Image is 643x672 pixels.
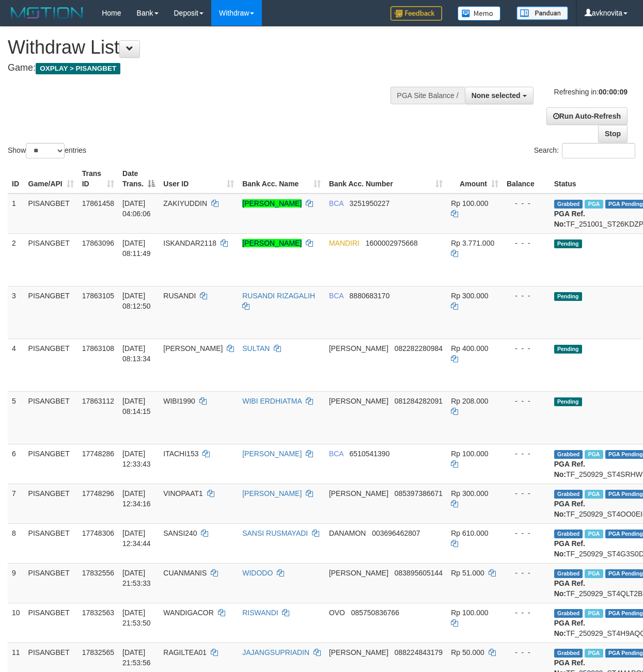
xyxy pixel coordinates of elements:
a: RUSANDI RIZAGALIH [242,292,315,300]
span: OXPLAY > PISANGBET [36,63,120,74]
div: - - - [507,343,546,354]
span: ZAKIYUDDIN [163,199,207,207]
span: Grabbed [554,649,583,658]
b: PGA Ref. No: [554,619,585,637]
span: Rp 100.000 [451,199,488,207]
th: Bank Acc. Name: activate to sort column ascending [238,164,325,194]
span: BCA [329,450,343,458]
span: BCA [329,199,343,207]
span: 17748286 [82,450,114,458]
span: Copy 8880683170 to clipboard [350,292,390,300]
span: Rp 208.000 [451,397,488,405]
b: PGA Ref. No: [554,460,585,478]
td: PISANGBET [24,484,78,523]
td: PISANGBET [24,233,78,286]
span: [DATE] 21:53:33 [122,569,151,587]
img: MOTION_logo.png [8,5,86,21]
span: Rp 400.000 [451,344,488,353]
span: DANAMON [329,529,366,537]
div: - - - [507,449,546,459]
a: WIDODO [242,569,273,577]
span: MANDIRI [329,239,359,247]
a: SULTAN [242,344,270,353]
span: Copy 088224843179 to clipboard [395,648,443,657]
div: - - - [507,198,546,209]
span: Rp 51.000 [451,569,484,577]
span: RAGILTEA01 [163,648,207,657]
span: Marked by avksona [585,530,603,538]
span: SANSI240 [163,529,197,537]
td: PISANGBET [24,391,78,444]
span: Rp 300.000 [451,489,488,498]
span: 17748306 [82,529,114,537]
input: Search: [562,143,635,158]
span: 17832556 [82,569,114,577]
td: PISANGBET [24,563,78,603]
span: Copy 3251950227 to clipboard [350,199,390,207]
td: 8 [8,523,24,563]
div: - - - [507,528,546,538]
a: [PERSON_NAME] [242,450,302,458]
span: 17863096 [82,239,114,247]
a: [PERSON_NAME] [242,199,302,207]
span: Rp 610.000 [451,529,488,537]
img: Button%20Memo.svg [458,6,501,21]
span: [DATE] 12:34:44 [122,529,151,548]
a: Run Auto-Refresh [546,107,628,125]
span: [PERSON_NAME] [329,344,388,353]
span: [DATE] 08:11:49 [122,239,151,258]
span: Marked by avkwilly [585,200,603,209]
div: - - - [507,396,546,406]
span: 17861458 [82,199,114,207]
a: RISWANDI [242,609,278,617]
span: [PERSON_NAME] [329,397,388,405]
div: - - - [507,607,546,618]
span: Pending [554,345,582,354]
span: Marked by avksona [585,450,603,459]
span: [DATE] 12:33:43 [122,450,151,468]
td: PISANGBET [24,286,78,339]
a: JAJANGSUPRIADIN [242,648,309,657]
a: [PERSON_NAME] [242,489,302,498]
td: 5 [8,391,24,444]
span: [PERSON_NAME] [163,344,223,353]
b: PGA Ref. No: [554,539,585,558]
img: panduan.png [516,6,568,20]
span: Pending [554,239,582,248]
a: [PERSON_NAME] [242,239,302,247]
span: 17863108 [82,344,114,353]
span: Copy 003696462807 to clipboard [372,529,420,537]
td: PISANGBET [24,339,78,391]
span: 17832565 [82,648,114,657]
th: Balance [503,164,550,194]
span: [PERSON_NAME] [329,648,388,657]
td: 9 [8,563,24,603]
span: [DATE] 21:53:50 [122,609,151,627]
div: PGA Site Balance / [390,87,465,104]
span: Grabbed [554,200,583,209]
button: None selected [465,87,534,104]
span: None selected [472,91,521,100]
span: Marked by avknovia [585,609,603,618]
span: [DATE] 12:34:16 [122,489,151,508]
span: Copy 085397386671 to clipboard [395,489,443,498]
th: Game/API: activate to sort column ascending [24,164,78,194]
td: PISANGBET [24,444,78,484]
span: WIBI1990 [163,397,195,405]
span: RUSANDI [163,292,196,300]
span: Copy 082282280984 to clipboard [395,344,443,353]
td: 7 [8,484,24,523]
div: - - - [507,291,546,301]
span: [DATE] 08:13:34 [122,344,151,363]
b: PGA Ref. No: [554,579,585,598]
select: Showentries [26,143,65,158]
span: Refreshing in: [554,88,628,96]
b: PGA Ref. No: [554,210,585,228]
div: - - - [507,647,546,658]
td: 3 [8,286,24,339]
td: 6 [8,444,24,484]
span: 17863105 [82,292,114,300]
div: - - - [507,488,546,499]
th: Bank Acc. Number: activate to sort column ascending [325,164,447,194]
h4: Game: [8,63,418,73]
